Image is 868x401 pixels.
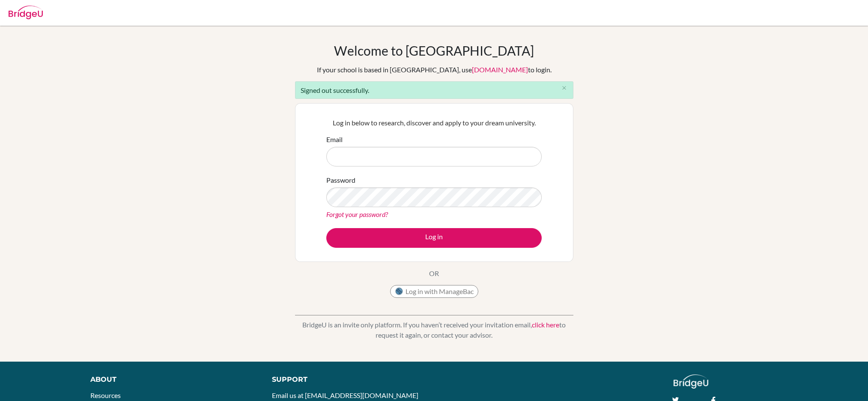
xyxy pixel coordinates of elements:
[326,175,355,185] label: Password
[556,82,573,95] button: Close
[326,118,542,128] p: Log in below to research, discover and apply to your dream university.
[326,134,343,145] label: Email
[561,85,567,91] i: close
[90,391,121,399] a: Resources
[295,320,573,340] p: BridgeU is an invite only platform. If you haven’t received your invitation email, to request it ...
[272,374,424,385] div: Support
[326,228,542,248] button: Log in
[326,210,388,218] a: Forgot your password?
[90,374,253,385] div: About
[674,374,708,389] img: logo_white@2x-f4f0deed5e89b7ecb1c2cc34c3e3d731f90f0f143d5ea2071677605dd97b5244.png
[9,6,43,19] img: Bridge-U
[317,65,552,75] div: If your school is based in [GEOGRAPHIC_DATA], use to login.
[334,43,534,58] h1: Welcome to [GEOGRAPHIC_DATA]
[472,65,528,74] a: [DOMAIN_NAME]
[429,268,439,279] p: OR
[390,285,478,298] button: Log in with ManageBac
[272,391,418,399] a: Email us at [EMAIL_ADDRESS][DOMAIN_NAME]
[532,321,559,329] a: click here
[295,81,573,99] div: Signed out successfully.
